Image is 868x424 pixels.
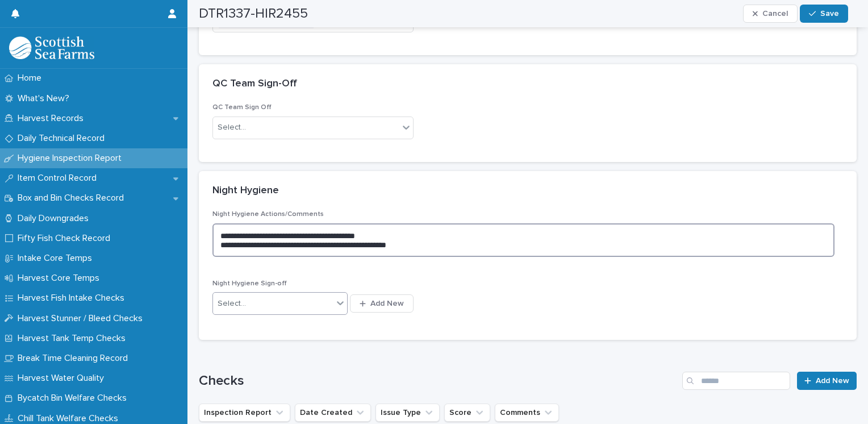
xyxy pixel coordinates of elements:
p: Break Time Cleaning Record [13,353,137,364]
p: Daily Technical Record [13,133,114,144]
img: mMrefqRFQpe26GRNOUkG [9,36,94,59]
p: Harvest Tank Temp Checks [13,333,135,344]
button: Add New [350,294,414,313]
p: Box and Bin Checks Record [13,193,133,203]
div: Select... [218,122,246,134]
button: Inspection Report [199,404,290,422]
span: Add New [816,377,849,385]
p: Harvest Water Quality [13,373,113,384]
button: Comments [495,404,559,422]
p: Bycatch Bin Welfare Checks [13,393,136,404]
h1: Checks [199,373,678,389]
p: Intake Core Temps [13,253,101,264]
input: Search [682,372,790,390]
p: Hygiene Inspection Report [13,153,131,164]
span: Save [820,10,839,18]
p: Daily Downgrades [13,213,98,224]
span: Add New [370,300,404,307]
p: Item Control Record [13,173,106,184]
h2: DTR1337-HIR2455 [199,6,308,22]
p: Home [13,73,51,84]
span: Cancel [762,10,788,18]
button: Cancel [743,5,798,23]
p: Chill Tank Welfare Checks [13,413,127,424]
p: Harvest Fish Intake Checks [13,293,133,304]
button: Score [444,404,490,422]
button: Save [800,5,848,23]
span: QC Team Sign Off [212,104,272,111]
button: Date Created [295,404,371,422]
span: Night Hygiene Actions/Comments [212,211,324,218]
h2: QC Team Sign-Off [212,78,297,90]
h2: Night Hygiene [212,185,279,197]
p: What's New? [13,93,78,104]
span: Night Hygiene Sign-off [212,280,287,287]
button: Issue Type [375,404,440,422]
p: Fifty Fish Check Record [13,233,119,244]
p: Harvest Records [13,113,93,124]
p: Harvest Core Temps [13,273,108,284]
p: Harvest Stunner / Bleed Checks [13,313,152,324]
a: Add New [797,372,857,390]
div: Select... [218,298,246,310]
